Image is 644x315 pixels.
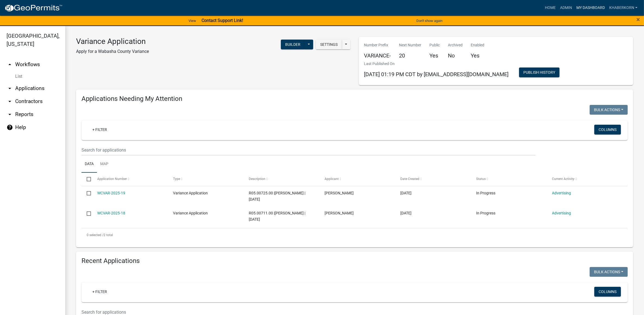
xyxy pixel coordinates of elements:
i: arrow_drop_down [7,111,13,118]
span: Variance Application [173,191,208,195]
a: + Filter [88,287,111,297]
span: R05.00725.00 |Tim Duellman | 09/15/2025 [249,191,305,201]
button: Bulk Actions [590,105,628,115]
p: Public [430,42,440,48]
span: In Progress [476,211,495,215]
input: Search for applications [81,144,535,156]
h5: Yes [471,52,485,59]
p: Number Prefix [364,42,391,48]
span: [DATE] 01:19 PM CDT by [EMAIL_ADDRESS][DOMAIN_NAME] [364,71,509,78]
a: WCVAR-2025-18 [97,211,125,215]
i: arrow_drop_up [7,61,13,68]
a: WCVAR-2025-19 [97,191,125,195]
span: In Progress [476,191,495,195]
datatable-header-cell: Applicant [319,173,395,186]
a: Advertising [552,191,571,195]
datatable-header-cell: Status [471,173,547,186]
h5: No [448,52,463,59]
button: Publish History [519,67,560,77]
h4: Recent Applications [81,257,628,265]
p: Next Number [399,42,422,48]
datatable-header-cell: Current Activity [547,173,623,186]
a: Admin [558,3,574,13]
datatable-header-cell: Type [168,173,243,186]
a: Home [543,3,558,13]
span: 0 selected / [87,233,103,237]
span: Status [476,177,486,181]
span: 09/08/2025 [400,211,411,215]
h5: VARIANCE- [364,52,391,59]
button: Columns [594,287,621,297]
span: Date Created [400,177,419,181]
span: Application Number [97,177,127,181]
span: 09/15/2025 [400,191,411,195]
span: Description [249,177,265,181]
strong: Contact Support Link! [202,18,243,23]
a: khaberkorn [607,3,640,13]
p: Archived [448,42,463,48]
span: Type [173,177,180,181]
span: Joseph Hines [325,211,354,215]
span: R05.00711.00 |Joseph Hines | 09/08/2025 [249,211,305,221]
datatable-header-cell: Select [81,173,92,186]
h3: Variance Application [76,37,149,46]
i: help [7,124,13,131]
p: Enabled [471,42,485,48]
a: + Filter [88,125,111,134]
span: Variance Application [173,211,208,215]
a: Advertising [552,211,571,215]
h5: 20 [399,52,422,59]
button: Close [636,16,640,23]
button: Columns [594,125,621,134]
p: Last Published On [364,61,509,67]
div: 2 total [81,228,628,242]
button: Don't show again [414,16,445,25]
datatable-header-cell: Application Number [92,173,168,186]
h4: Applications Needing My Attention [81,95,628,103]
i: arrow_drop_down [7,98,13,105]
span: Robert Fleming [325,191,354,195]
p: Apply for a Wabasha County Variance [76,48,149,55]
i: arrow_drop_down [7,85,13,92]
span: Current Activity [552,177,574,181]
datatable-header-cell: Date Created [395,173,471,186]
span: × [636,16,640,23]
button: Settings [316,40,342,49]
a: My Dashboard [574,3,607,13]
button: Builder [281,40,305,49]
a: Map [97,156,112,173]
span: Applicant [325,177,339,181]
wm-modal-confirm: Workflow Publish History [519,70,560,75]
button: Bulk Actions [590,267,628,277]
h5: Yes [430,52,440,59]
a: Data [81,156,97,173]
a: View [186,16,198,25]
datatable-header-cell: Description [244,173,319,186]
